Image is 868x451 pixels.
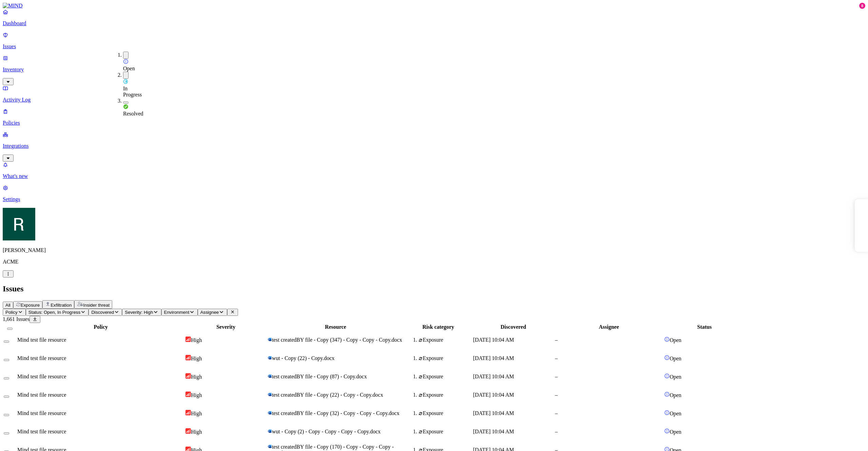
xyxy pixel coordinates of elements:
a: MIND [3,3,865,9]
span: All [5,303,11,308]
span: Open [670,392,682,398]
img: microsoft-word [268,374,272,378]
img: microsoft-word [268,392,272,397]
img: severity-high [185,410,191,415]
span: Exposure [21,303,40,308]
div: Policy [17,324,184,330]
span: Mind test file resource [17,374,66,379]
span: – [555,429,558,434]
a: Settings [3,185,865,202]
div: Exposure [418,337,472,343]
img: severity-high [185,428,191,434]
a: Dashboard [3,9,865,26]
div: Assignee [555,324,663,330]
img: status-open [664,337,670,342]
img: microsoft-word [268,444,272,449]
span: High [191,411,202,416]
a: Issues [3,32,865,50]
div: Severity [185,324,266,330]
span: Exfiltration [51,303,72,308]
span: test createdBY file - Copy (32) - Copy - Copy - Copy.docx [272,410,399,416]
a: Integrations [3,131,865,161]
div: 8 [859,3,865,9]
span: Insider threat [83,303,110,308]
img: status-open [123,59,129,64]
span: Severity: High [125,310,153,315]
button: Select row [4,432,9,434]
p: What's new [3,173,865,179]
img: microsoft-word [268,411,272,415]
span: [DATE] 10:04 AM [473,410,514,416]
span: Discovered [91,310,114,315]
span: Mind test file resource [17,392,66,398]
img: status-resolved [123,104,129,109]
span: Environment [164,310,190,315]
p: Integrations [3,143,865,149]
img: status-open [664,428,670,434]
span: – [555,355,558,361]
div: Exposure [418,392,472,398]
p: Activity Log [3,97,865,103]
div: Exposure [418,355,472,361]
span: Mind test file resource [17,410,66,416]
span: Open [670,337,682,343]
button: Select row [4,359,9,361]
button: Select row [4,377,9,379]
span: Open [670,429,682,435]
span: test createdBY file - Copy (22) - Copy - Copy.docx [272,392,383,398]
img: status-open [664,373,670,379]
span: – [555,410,558,416]
button: Select all [7,328,13,330]
span: Status: Open, In Progress [28,310,80,315]
span: [DATE] 10:04 AM [473,374,514,379]
img: microsoft-word [268,337,272,342]
span: Assignee [200,310,219,315]
img: MIND [3,3,23,9]
span: High [191,429,202,435]
img: status-open [664,410,670,415]
p: ACME [3,259,865,265]
div: Resource [268,324,403,330]
div: Status [664,324,745,330]
span: High [191,356,202,361]
button: Select row [4,341,9,343]
button: Select row [4,414,9,416]
span: High [191,392,202,398]
span: Open [670,374,682,380]
img: severity-high [185,355,191,360]
span: wut - Copy (2) - Copy - Copy - Copy - Copy.docx [272,429,381,434]
span: Open [670,411,682,416]
img: microsoft-word [268,429,272,433]
img: status-open [664,355,670,360]
span: [DATE] 10:04 AM [473,429,514,434]
span: High [191,337,202,343]
div: Risk category [405,324,472,330]
div: Exposure [418,374,472,380]
div: Discovered [473,324,553,330]
img: status-open [664,392,670,397]
button: Select row [4,396,9,398]
p: Inventory [3,67,865,73]
img: Ron Rabinovich [3,208,35,240]
a: Policies [3,108,865,126]
a: What's new [3,162,865,179]
img: severity-high [185,337,191,342]
a: Activity Log [3,85,865,103]
p: Settings [3,196,865,202]
img: status-in-progress [123,79,128,84]
span: Mind test file resource [17,429,66,434]
span: test createdBY file - Copy (347) - Copy - Copy - Copy.docx [272,337,402,343]
p: Dashboard [3,20,865,26]
span: – [555,392,558,398]
div: Exposure [418,410,472,416]
p: Issues [3,43,865,50]
span: Mind test file resource [17,355,66,361]
span: High [191,374,202,380]
span: Open [123,66,135,71]
span: Resolved [123,111,143,116]
span: 1,661 Issues [3,316,29,322]
span: test createdBY file - Copy (87) - Copy.docx [272,374,367,379]
span: – [555,374,558,379]
img: microsoft-word [268,356,272,360]
p: Policies [3,120,865,126]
